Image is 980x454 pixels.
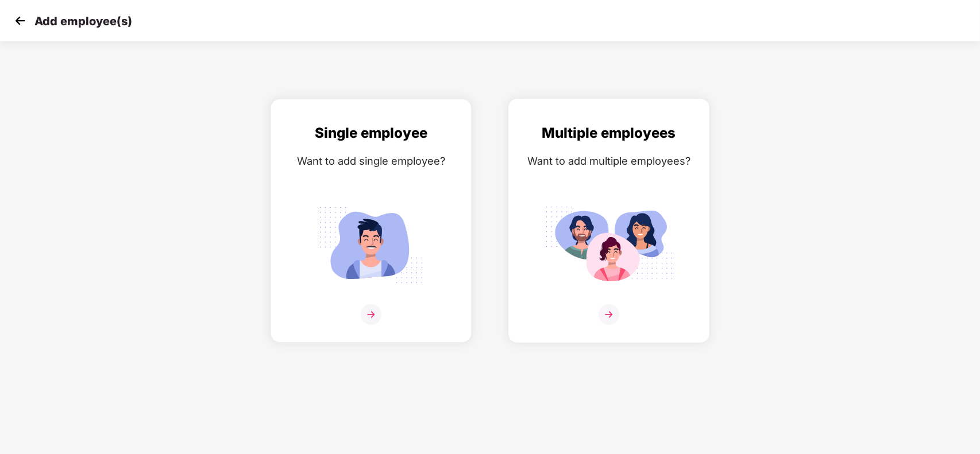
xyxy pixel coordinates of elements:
img: svg+xml;base64,PHN2ZyB4bWxucz0iaHR0cDovL3d3dy53My5vcmcvMjAwMC9zdmciIGlkPSJTaW5nbGVfZW1wbG95ZWUiIH... [307,200,435,290]
div: Multiple employees [520,122,697,144]
img: svg+xml;base64,PHN2ZyB4bWxucz0iaHR0cDovL3d3dy53My5vcmcvMjAwMC9zdmciIHdpZHRoPSIzNiIgaGVpZ2h0PSIzNi... [599,304,619,325]
img: svg+xml;base64,PHN2ZyB4bWxucz0iaHR0cDovL3d3dy53My5vcmcvMjAwMC9zdmciIGlkPSJNdWx0aXBsZV9lbXBsb3llZS... [545,200,673,290]
p: Add employee(s) [34,14,132,28]
img: svg+xml;base64,PHN2ZyB4bWxucz0iaHR0cDovL3d3dy53My5vcmcvMjAwMC9zdmciIHdpZHRoPSIzMCIgaGVpZ2h0PSIzMC... [11,12,29,29]
div: Want to add single employee? [283,153,460,169]
img: svg+xml;base64,PHN2ZyB4bWxucz0iaHR0cDovL3d3dy53My5vcmcvMjAwMC9zdmciIHdpZHRoPSIzNiIgaGVpZ2h0PSIzNi... [361,304,381,325]
div: Want to add multiple employees? [520,153,697,169]
div: Single employee [283,122,460,144]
